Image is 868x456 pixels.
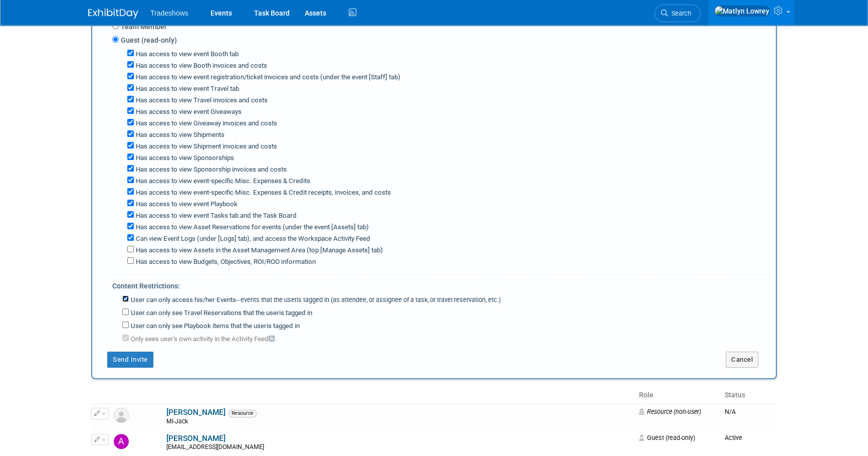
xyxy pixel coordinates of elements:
[166,418,191,425] span: Mi-Jack
[134,223,369,232] label: Has access to view Asset Reservations for events (under the event [Assets] tab)
[129,295,501,305] label: User can only access his/her Events
[134,107,242,117] label: Has access to view event Giveaways
[726,352,758,368] button: Cancel
[725,434,742,441] span: Active
[134,165,287,175] label: Has access to view Sponsorship invoices and costs
[107,352,153,368] button: Send Invite
[134,61,267,71] label: Has access to view Booth invoices and costs
[236,296,501,303] span: -- events that the user is tagged in (as attendee, or assignee of a task, or travel reservation, ...
[639,434,695,441] span: Guest (read-only)
[134,234,370,244] label: Can view Event Logs (under [Logs] tab), and access the Workspace Activity Feed
[655,5,701,22] a: Search
[114,408,129,423] img: Resource
[714,6,770,17] img: Matlyn Lowrey
[114,434,129,449] img: Alex Taylor
[134,154,234,163] label: Has access to view Sponsorships
[229,410,257,417] span: Resource
[668,10,691,17] span: Search
[119,22,167,32] label: Team Member
[119,35,177,45] label: Guest (read-only)
[112,275,768,293] div: Content Restrictions:
[134,73,400,82] label: Has access to view event registration/ticket invoices and costs (under the event [Staff] tab)
[134,96,268,105] label: Has access to view Travel invoices and costs
[88,9,138,19] img: ExhibitDay
[134,211,297,221] label: Has access to view event Tasks tab and the Task Board
[129,309,312,318] label: User can only see Travel Reservations that the user is tagged in
[134,177,310,186] label: Has access to view event-specific Misc. Expenses & Credits
[639,408,701,415] span: Resource (non-user)
[129,322,300,331] label: User can only see Playbook items that the user is tagged in
[166,434,226,443] a: [PERSON_NAME]
[725,408,736,415] span: N/A
[134,84,239,94] label: Has access to view event Travel tab
[134,50,239,59] label: Has access to view event Booth tab
[134,200,238,209] label: Has access to view event Playbook
[134,188,391,198] label: Has access to view event-specific Misc. Expenses & Credit receipts, invoices, and costs
[134,130,225,140] label: Has access to view Shipments
[166,408,226,417] a: [PERSON_NAME]
[134,142,277,151] label: Has access to view Shipment invoices and costs
[721,387,777,404] th: Status
[129,335,275,344] label: Only sees user's own activity in the Activity Feed
[134,257,316,267] label: Has access to view Budgets, Objectives, ROI/ROO information
[150,9,188,17] span: Tradeshows
[134,119,277,128] label: Has access to view Giveaway invoices and costs
[134,246,383,255] label: Has access to view Assets in the Asset Management Area (top [Manage Assets] tab)
[635,387,721,404] th: Role
[166,443,632,451] div: [EMAIL_ADDRESS][DOMAIN_NAME]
